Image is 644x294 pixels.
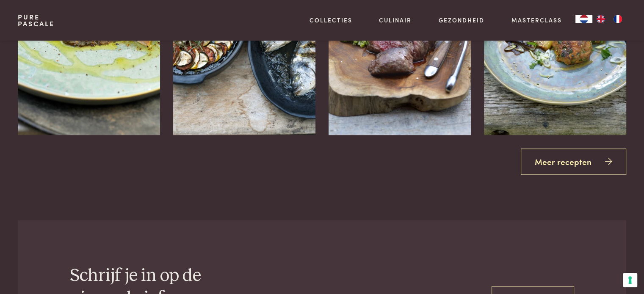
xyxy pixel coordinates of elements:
[575,15,592,23] a: NL
[521,148,626,175] a: Meer recepten
[609,15,626,23] a: FR
[310,16,352,25] a: Collecties
[575,15,626,23] aside: Language selected: Nederlands
[379,16,412,25] a: Culinair
[592,15,609,23] a: EN
[18,14,55,27] a: PurePascale
[511,16,562,25] a: Masterclass
[623,273,637,287] button: Uw voorkeuren voor toestemming voor trackingtechnologieën
[439,16,484,25] a: Gezondheid
[592,15,626,23] ul: Language list
[575,15,592,23] div: Language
